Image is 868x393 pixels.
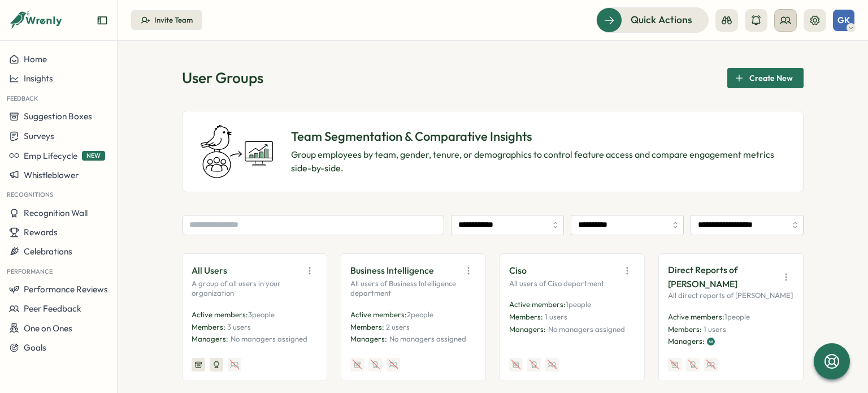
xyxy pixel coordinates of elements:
p: Managers: [668,336,705,347]
span: Members: [350,322,384,331]
p: All Users [192,264,227,278]
span: Members: [668,325,702,334]
span: Active members: [350,310,407,319]
h1: User Groups [182,68,263,88]
span: Members: [192,322,225,331]
p: No managers assigned [231,334,307,344]
p: Ciso [509,264,527,278]
p: All users of Ciso department [509,279,635,289]
span: Active members: [668,312,724,321]
span: Performance Reviews [24,284,108,295]
span: 1 users [704,325,726,334]
span: Emp Lifecycle [24,150,77,161]
p: No managers assigned [389,334,466,344]
p: Managers: [350,334,387,344]
span: Insights [24,73,53,84]
span: 1 people [566,300,591,309]
span: 1 users [545,312,567,321]
p: Group employees by team, gender, tenure, or demographics to control feature access and compare en... [291,148,785,176]
p: No managers assigned [548,325,625,335]
button: Create New [727,68,804,88]
span: Peer Feedback [24,303,81,314]
span: Rewards [24,227,58,237]
span: 3 users [227,322,251,331]
p: Managers: [509,325,546,335]
span: 1 people [724,312,750,321]
p: All users of Business Intelligence department [350,279,476,299]
span: Recognition Wall [24,208,88,218]
button: GK [833,10,854,31]
span: 3 people [248,310,275,319]
p: Business Intelligence [350,264,434,278]
p: Direct Reports of [PERSON_NAME] [668,263,774,291]
span: Goals [24,342,46,353]
span: Members: [509,312,543,321]
span: Quick Actions [631,12,692,27]
button: Expand sidebar [97,15,108,26]
span: Surveys [24,131,54,141]
span: Active members: [192,310,248,319]
span: Home [24,54,47,64]
span: 2 people [407,310,433,319]
span: Whistleblower [24,170,79,180]
p: All direct reports of [PERSON_NAME] [668,291,794,301]
span: One on Ones [24,323,72,334]
span: Active members: [509,300,566,309]
span: GK [837,15,850,25]
span: Suggestion Boxes [24,111,92,122]
p: Team Segmentation & Comparative Insights [291,128,785,145]
span: AA [709,336,713,347]
span: 2 users [386,322,410,331]
button: Invite Team [131,10,202,31]
span: Celebrations [24,246,72,257]
div: Invite Team [154,15,193,25]
button: Quick Actions [596,7,709,32]
p: A group of all users in your organization [192,279,318,299]
span: Create New [749,68,793,88]
span: NEW [82,151,105,161]
p: Managers: [192,334,228,344]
